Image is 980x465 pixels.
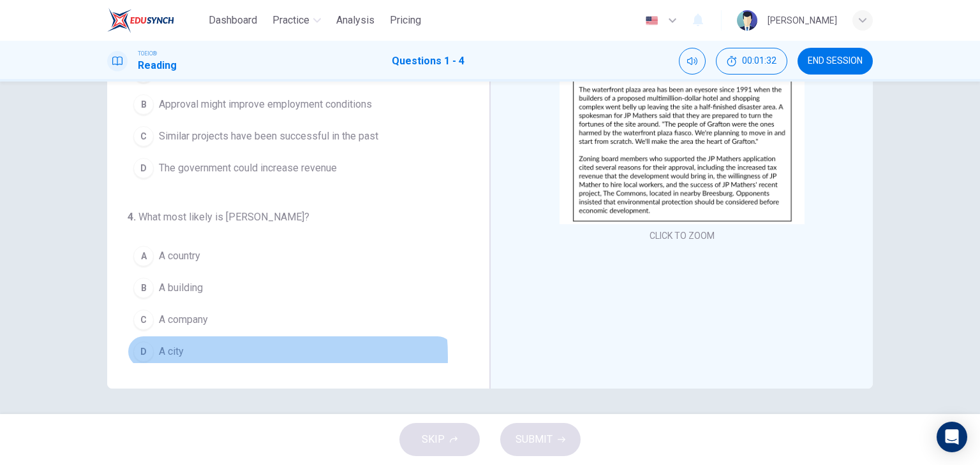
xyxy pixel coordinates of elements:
div: A [133,246,154,266]
button: Practice [267,9,326,32]
span: TOEIC® [138,49,157,58]
div: Hide [716,48,787,75]
span: Approval might improve employment conditions [159,97,372,112]
span: A country [159,248,200,264]
button: CA company [128,304,454,336]
span: Similar projects have been successful in the past [159,129,378,144]
span: Practice [272,13,309,28]
span: The government could increase revenue [159,161,337,176]
span: 4 . [128,211,136,223]
button: Pricing [385,9,426,32]
div: C [133,126,154,147]
button: 00:01:32 [716,48,787,75]
span: A building [159,280,203,296]
div: D [133,158,154,178]
h1: Reading [138,58,177,73]
button: DA city [128,336,454,368]
div: B [133,94,154,115]
div: Open Intercom Messenger [937,422,967,452]
button: DThe government could increase revenue [128,152,454,184]
h1: Questions 1 - 4 [392,54,464,69]
a: EduSynch logo [107,8,204,33]
img: EduSynch logo [107,8,174,33]
button: BA building [128,272,454,304]
span: Analysis [336,13,375,28]
div: D [133,341,154,362]
button: CSimilar projects have been successful in the past [128,120,454,152]
div: Mute [679,48,706,75]
button: Dashboard [204,9,262,32]
img: Profile picture [737,10,757,31]
img: en [644,16,660,25]
span: What most likely is [PERSON_NAME]? [138,211,309,223]
span: Pricing [390,13,421,28]
button: END SESSION [798,48,873,75]
div: B [133,278,154,298]
button: CLICK TO ZOOM [644,227,720,245]
span: A city [159,344,184,359]
img: undefined [560,2,805,224]
button: BApproval might improve employment conditions [128,89,454,120]
button: AA country [128,240,454,272]
div: C [133,310,154,330]
span: 00:01:32 [742,56,776,66]
button: Analysis [331,9,380,32]
div: [PERSON_NAME] [768,13,837,28]
span: END SESSION [808,56,863,66]
span: A company [159,312,208,327]
span: Dashboard [209,13,257,28]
